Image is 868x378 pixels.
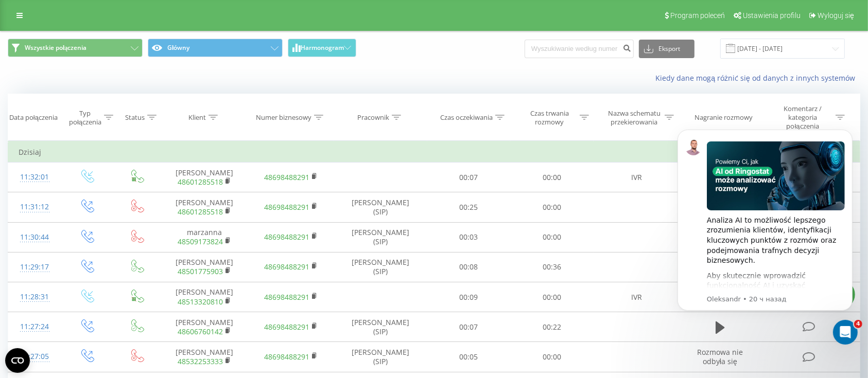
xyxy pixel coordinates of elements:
td: [PERSON_NAME] (SIP) [334,342,427,372]
span: Ustawienia profilu [743,11,801,20]
td: [PERSON_NAME] (SIP) [334,222,427,252]
button: Open CMP widget [5,348,30,373]
a: 48698488291 [264,202,309,212]
div: Data połączenia [9,113,58,122]
div: Czas trwania rozmowy [522,109,577,127]
a: 48601285518 [178,177,223,187]
td: marzanna [161,222,248,252]
div: Status [125,113,145,122]
td: [PERSON_NAME] [161,342,248,372]
td: 00:00 [510,192,594,222]
span: 4 [854,320,862,328]
td: 00:00 [510,222,594,252]
div: Komentarz / kategoria połączenia [773,104,833,131]
div: 11:32:01 [19,167,51,187]
span: Rozmowa nie odbyła się [697,347,743,366]
div: Numer biznesowy [256,113,311,122]
td: [PERSON_NAME] (SIP) [334,192,427,222]
td: 00:05 [427,342,511,372]
a: 48698488291 [264,292,309,302]
a: 48698488291 [264,352,309,362]
td: 00:07 [427,312,511,342]
td: 00:00 [510,163,594,192]
iframe: Intercom notifications сообщение [662,114,868,350]
div: Czas oczekiwania [440,113,493,122]
div: 11:28:31 [19,287,51,307]
td: [PERSON_NAME] [161,312,248,342]
td: [PERSON_NAME] (SIP) [334,312,427,342]
button: Harmonogram [288,39,356,57]
td: 00:03 [427,222,511,252]
a: 48532253333 [178,356,223,366]
button: Główny [148,39,283,57]
td: [PERSON_NAME] (SIP) [334,252,427,282]
div: 11:27:24 [19,317,51,337]
a: 48509173824 [178,237,223,246]
td: [PERSON_NAME] [161,192,248,222]
td: 00:25 [427,192,511,222]
input: Wyszukiwanie według numeru [525,40,634,58]
td: IVR [594,282,680,312]
td: IVR [594,163,680,192]
span: Wyloguj się [818,11,854,20]
td: 00:00 [510,342,594,372]
div: 11:29:17 [19,257,51,277]
button: Wszystkie połączenia [8,39,143,57]
div: 11:27:05 [19,347,51,367]
a: 48698488291 [264,172,309,182]
td: 00:00 [510,282,594,312]
div: Nagranie rozmowy [695,113,753,122]
td: [PERSON_NAME] [161,252,248,282]
span: Program poleceń [670,11,725,20]
div: Typ połączenia [69,109,101,127]
td: 00:22 [510,312,594,342]
div: Pracownik [357,113,389,122]
div: Klient [188,113,206,122]
a: 48698488291 [264,232,309,242]
div: 11:31:12 [19,197,51,217]
span: Harmonogram [301,44,344,51]
button: Eksport [639,40,695,58]
a: 48698488291 [264,262,309,272]
td: [PERSON_NAME] [161,282,248,312]
a: Kiedy dane mogą różnić się od danych z innych systemów [655,73,860,83]
a: 48501775903 [178,266,223,276]
a: 48513320810 [178,297,223,307]
td: 00:08 [427,252,511,282]
td: 00:07 [427,163,511,192]
td: [PERSON_NAME] [161,163,248,192]
a: 48698488291 [264,322,309,332]
a: 48606760142 [178,327,223,336]
td: 00:36 [510,252,594,282]
div: Nazwa schematu przekierowania [607,109,662,127]
td: 00:09 [427,282,511,312]
a: 48601285518 [178,207,223,217]
td: Dzisiaj [8,142,860,163]
span: Wszystkie połączenia [25,44,86,52]
div: 11:30:44 [19,227,51,247]
iframe: Intercom live chat [833,320,858,345]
